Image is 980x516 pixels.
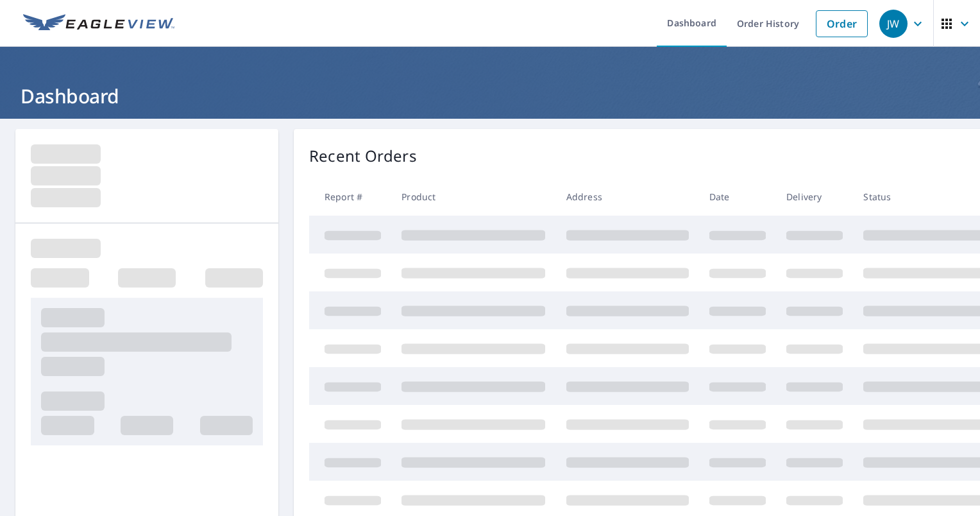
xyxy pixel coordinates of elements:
div: JW [879,10,908,38]
th: Report # [309,178,391,216]
h1: Dashboard [15,83,965,109]
img: EV Logo [23,14,174,33]
th: Date [699,178,776,216]
p: Recent Orders [309,144,417,168]
th: Address [556,178,699,216]
th: Delivery [776,178,853,216]
th: Product [391,178,555,216]
a: Order [816,10,868,37]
